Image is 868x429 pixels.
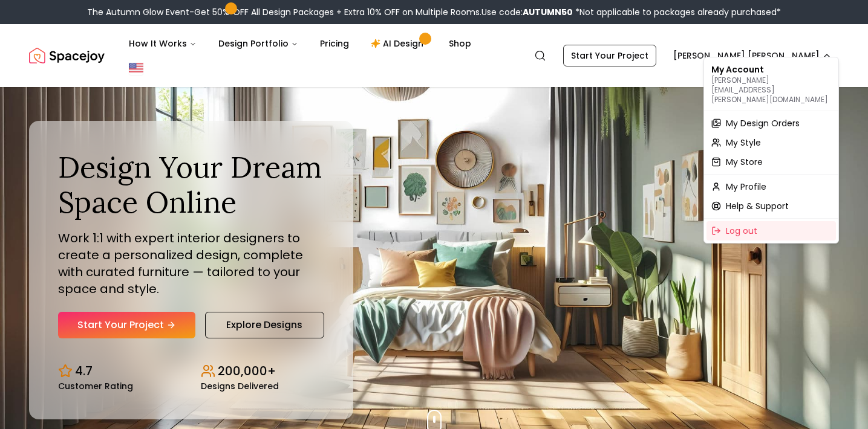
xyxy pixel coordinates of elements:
a: Help & Support [706,196,836,216]
span: My Store [726,156,763,168]
div: My Account [706,60,836,108]
span: Log out [726,225,757,237]
span: Help & Support [726,200,789,212]
a: My Design Orders [706,114,836,133]
div: [PERSON_NAME] [PERSON_NAME] [703,57,839,244]
span: My Design Orders [726,117,800,129]
a: My Profile [706,177,836,196]
span: My Style [726,137,761,149]
a: My Style [706,133,836,152]
a: My Store [706,152,836,172]
p: [PERSON_NAME][EMAIL_ADDRESS][PERSON_NAME][DOMAIN_NAME] [711,76,831,105]
span: My Profile [726,181,766,193]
